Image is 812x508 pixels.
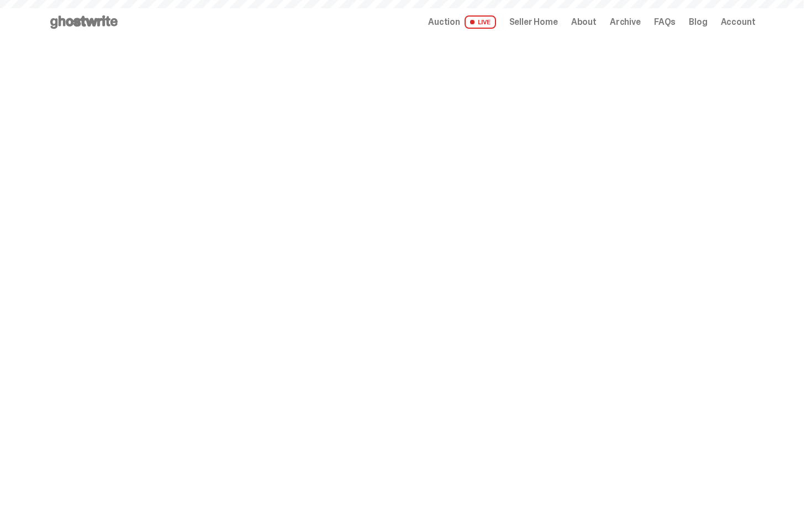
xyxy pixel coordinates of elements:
[571,18,597,27] a: About
[428,15,495,29] a: Auction LIVE
[465,15,496,29] span: LIVE
[610,18,641,27] a: Archive
[509,18,558,27] a: Seller Home
[689,18,707,27] a: Blog
[654,18,676,27] a: FAQs
[428,18,460,27] span: Auction
[721,18,756,27] a: Account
